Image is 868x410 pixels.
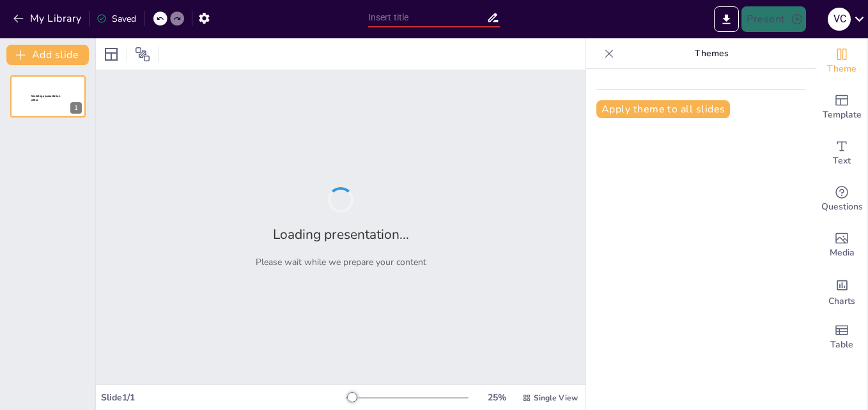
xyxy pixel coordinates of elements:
button: My Library [10,8,87,29]
span: Template [823,108,862,122]
span: Single View [534,393,578,403]
button: v c [828,6,851,32]
span: Theme [827,62,856,76]
div: 1 [10,75,86,118]
div: Add text boxes [816,130,867,176]
div: 25 % [481,391,512,404]
button: Export to PowerPoint [714,6,739,32]
span: Position [135,47,150,62]
div: Layout [101,44,121,65]
span: Questions [821,200,863,214]
div: Saved [97,13,136,25]
div: Slide 1 / 1 [101,391,346,404]
p: Themes [619,38,803,69]
span: Sendsteps presentation editor [31,95,60,102]
button: Apply theme to all slides [596,100,730,118]
div: v c [828,8,851,31]
button: Present [741,6,805,32]
span: Text [833,154,851,168]
button: Add slide [6,45,89,65]
div: Add charts and graphs [816,268,867,314]
span: Table [830,338,853,352]
div: Change the overall theme [816,38,867,84]
div: Add ready made slides [816,84,867,130]
div: Add images, graphics, shapes or video [816,222,867,268]
div: Add a table [816,314,867,360]
h2: Loading presentation... [273,225,409,243]
span: Charts [828,294,855,308]
span: Media [830,246,855,260]
div: Get real-time input from your audience [816,176,867,222]
input: Insert title [368,8,486,27]
div: 1 [70,102,82,114]
p: Please wait while we prepare your content [256,256,426,268]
